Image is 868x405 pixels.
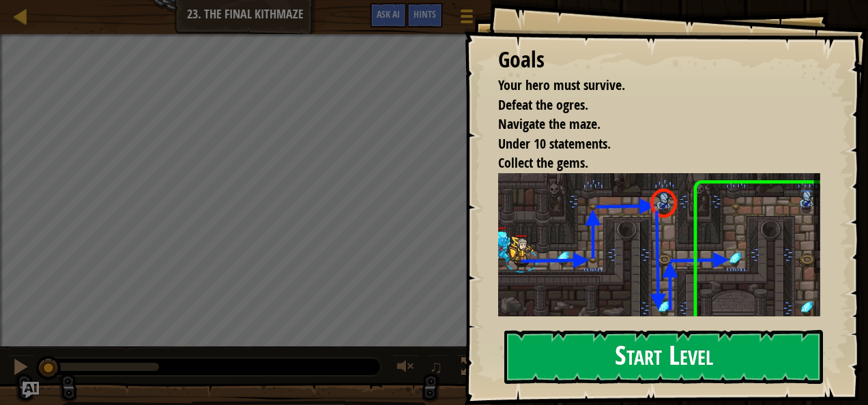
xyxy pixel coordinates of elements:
span: Ask AI [377,7,400,20]
span: Defeat the ogres. [498,95,588,114]
span: Navigate the maze. [498,115,601,133]
button: Ask AI [370,3,407,28]
button: Toggle fullscreen [457,355,484,382]
span: Your hero must survive. [498,76,625,94]
img: The final kithmaze [498,173,830,343]
button: Ctrl + P: Pause [7,355,34,382]
button: Start Level [504,330,823,384]
span: Hints [414,7,436,20]
li: Defeat the ogres. [481,95,817,115]
span: ♫ [429,357,443,377]
li: Navigate the maze. [481,115,817,134]
div: Goals [498,44,820,76]
li: Your hero must survive. [481,76,817,95]
span: Under 10 statements. [498,134,611,153]
li: Under 10 statements. [481,134,817,154]
button: Show game menu [450,3,484,35]
button: ♫ [426,355,450,382]
span: Collect the gems. [498,153,588,172]
button: Ask AI [23,382,39,398]
li: Collect the gems. [481,153,817,173]
button: Adjust volume [392,355,420,382]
